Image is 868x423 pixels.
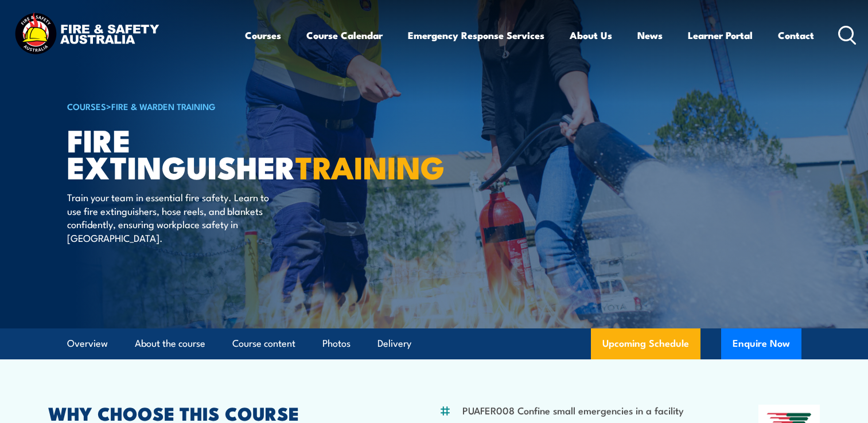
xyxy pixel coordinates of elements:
[688,20,753,50] a: Learner Portal
[67,99,351,113] h6: >
[591,328,700,359] a: Upcoming Schedule
[462,404,684,417] li: PUAFER008 Confine small emergencies in a facility
[778,20,814,50] a: Contact
[295,142,445,190] strong: TRAINING
[135,328,205,359] a: About the course
[245,20,281,50] a: Courses
[48,405,383,421] h2: WHY CHOOSE THIS COURSE
[67,328,108,359] a: Overview
[322,328,351,359] a: Photos
[377,328,411,359] a: Delivery
[232,328,295,359] a: Course content
[408,20,544,50] a: Emergency Response Services
[306,20,383,50] a: Course Calendar
[67,100,106,112] a: COURSES
[67,190,277,244] p: Train your team in essential fire safety. Learn to use fire extinguishers, hose reels, and blanke...
[637,20,663,50] a: News
[721,328,801,359] button: Enquire Now
[111,100,216,112] a: Fire & Warden Training
[67,126,351,179] h1: Fire Extinguisher
[570,20,612,50] a: About Us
